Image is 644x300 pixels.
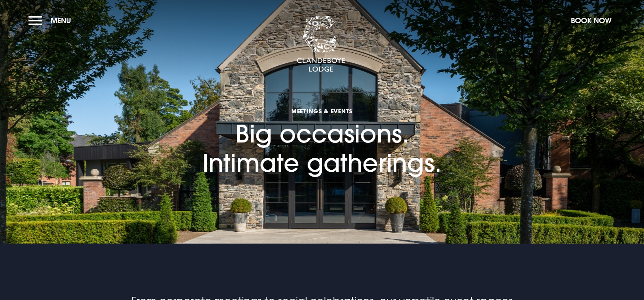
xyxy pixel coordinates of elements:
h1: Big occasions. Intimate gatherings. [202,70,442,178]
button: Menu [28,12,75,29]
span: Menu [51,16,71,25]
img: Clandeboye Lodge [297,16,345,73]
button: Book Now [567,12,616,29]
span: Meetings & Events [202,107,442,115]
